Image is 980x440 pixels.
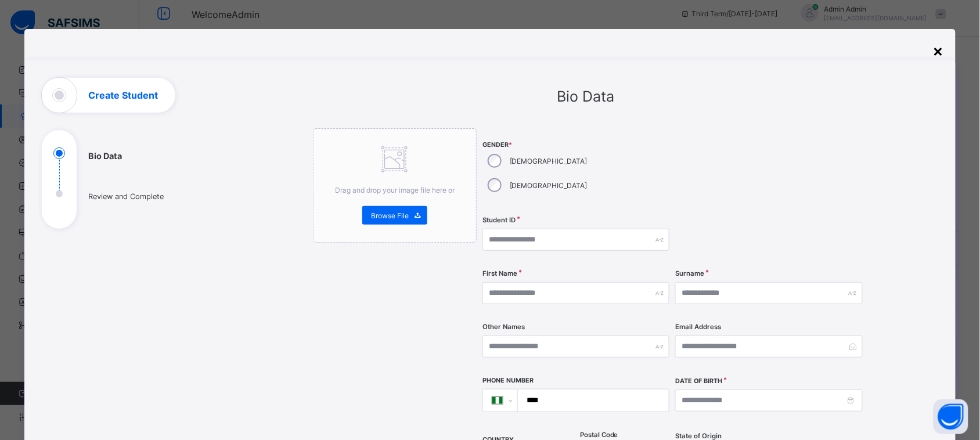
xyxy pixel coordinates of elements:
label: Email Address [675,323,721,331]
label: [DEMOGRAPHIC_DATA] [510,181,588,190]
label: [DEMOGRAPHIC_DATA] [510,157,588,165]
label: First Name [482,269,517,277]
span: State of Origin [675,432,722,440]
span: Drag and drop your image file here or [335,186,455,194]
span: Browse File [371,211,409,220]
span: Gender [482,141,669,149]
label: Student ID [482,216,516,224]
label: Surname [675,269,704,277]
span: Bio Data [557,88,615,105]
label: Date of Birth [675,377,722,385]
h1: Create Student [88,91,158,100]
label: Phone Number [482,377,534,384]
div: Drag and drop your image file here orBrowse File [313,128,477,243]
label: Postal Code [580,431,618,439]
div: × [933,41,944,60]
button: Open asap [934,399,968,434]
label: Other Names [482,323,525,331]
